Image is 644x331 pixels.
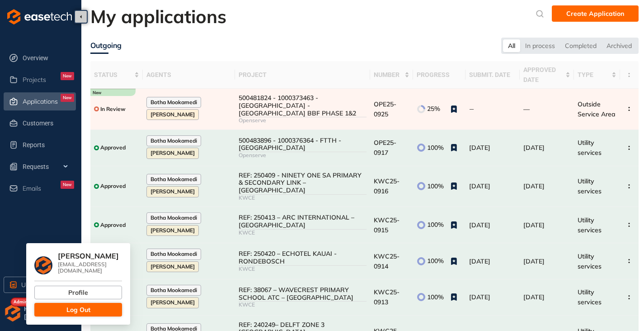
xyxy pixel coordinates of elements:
span: Utility services [578,252,602,270]
span: Botha Mookamedi [150,287,197,293]
span: status [94,70,132,80]
span: In Review [100,106,126,112]
th: project [235,61,370,89]
div: In process [520,39,560,52]
span: Approved [100,183,126,189]
div: REF: 250409 - NINETY ONE SA PRIMARY & SECONDARY LINK – [GEOGRAPHIC_DATA] [239,172,367,194]
div: [EMAIL_ADDRESS][DOMAIN_NAME] [58,261,122,274]
span: 100% [427,257,444,265]
th: type [574,61,620,89]
span: 100% [427,221,444,229]
span: KWC25-0914 [374,252,400,270]
img: avatar [34,256,52,274]
span: — [523,105,530,113]
span: Botha Mookamedi [150,138,197,144]
span: Emails [23,185,41,192]
span: Customers [23,114,74,132]
span: Outside Service Area [578,100,616,118]
th: status [90,61,143,89]
span: Botha Mookamedi [150,215,197,221]
div: All [503,39,520,52]
img: avatar [4,304,22,322]
span: [DATE] [523,182,545,190]
span: [DATE] [469,293,490,301]
span: [PERSON_NAME] [150,188,195,195]
button: Create Application [552,5,639,22]
span: Botha Mookamedi [150,99,197,106]
span: number [374,70,403,80]
span: Utility services [578,139,602,157]
span: type [578,70,610,80]
span: KWC25-0916 [374,177,400,195]
button: Log Out [34,303,122,317]
span: [DATE] [469,144,490,152]
div: Openserve [239,152,367,158]
span: [PERSON_NAME] [150,111,195,118]
span: 100% [427,182,444,190]
th: progress [413,61,465,89]
span: [DATE] [523,257,545,265]
span: [PERSON_NAME] [150,227,195,234]
span: OPE25-0925 [374,100,396,118]
button: Profile [34,286,122,299]
img: logo [7,9,72,24]
span: Log Out [66,305,90,315]
div: New [61,72,74,80]
span: Utility services [578,177,602,195]
span: KWC25-0915 [374,216,400,234]
div: REF: 250420 – ECHOTEL KAUAI - RONDEBOSCH [239,250,367,265]
span: Utility services [578,216,602,234]
div: REF: 38067 – WAVECREST PRIMARY SCHOOL ATC – [GEOGRAPHIC_DATA] [239,286,367,302]
span: [DATE] [469,257,490,265]
th: number [370,61,413,89]
span: — [469,106,474,113]
span: Hi, [PERSON_NAME] [24,305,78,321]
span: Botha Mookamedi [150,176,197,182]
span: Applications [23,98,58,106]
span: Requests [23,158,74,176]
div: KWCE [239,302,367,308]
span: Create Application [566,9,624,19]
span: [PERSON_NAME] [58,251,119,260]
th: submit. date [465,61,520,89]
span: [DATE] [469,182,490,190]
div: KWCE [239,230,367,236]
div: KWCE [239,266,367,272]
div: Completed [560,39,602,52]
div: 500483896 - 1000376364 - FTTH - [GEOGRAPHIC_DATA] [239,137,367,152]
span: 100% [427,144,444,152]
span: OPE25-0917 [374,139,396,157]
span: [PERSON_NAME] [150,299,195,306]
span: KWC25-0913 [374,288,400,306]
div: 500481824 - 1000373463 - [GEOGRAPHIC_DATA] - [GEOGRAPHIC_DATA] BBF PHASE 1&2 [239,94,367,117]
span: [DATE] [523,144,545,152]
span: [PERSON_NAME] [150,150,195,156]
div: REF: 250413 – ARC INTERNATIONAL – [GEOGRAPHIC_DATA] [239,214,367,229]
span: [DATE] [469,221,490,229]
span: Botha Mookamedi [150,251,197,257]
div: New [61,94,74,102]
span: [DATE] [523,221,545,229]
div: KWCE [239,195,367,201]
span: Projects [23,76,46,84]
th: approved date [520,61,574,89]
span: Overview [23,49,74,67]
span: Utility services [578,288,602,306]
span: 100% [427,293,444,301]
th: agents [143,61,235,89]
h2: My applications [90,5,226,27]
span: Approved [100,144,126,151]
span: Profile [68,288,88,297]
span: [DATE] [523,293,545,301]
span: Reports [23,136,74,154]
div: New [61,181,74,189]
span: [PERSON_NAME] [150,264,195,270]
div: Outgoing [90,40,122,51]
div: Openserve [239,117,367,124]
div: Archived [602,39,637,52]
span: approved date [523,65,564,85]
span: 25% [427,105,440,113]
